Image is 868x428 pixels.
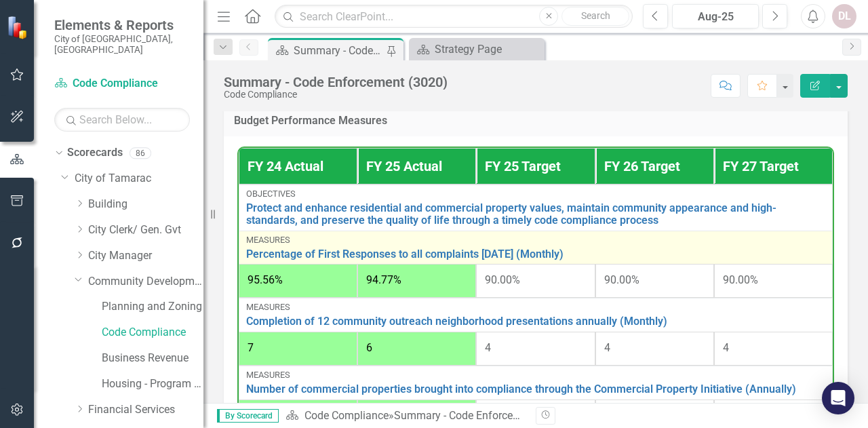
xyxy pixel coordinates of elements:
[604,273,639,286] span: 90.00%
[239,366,833,400] td: Double-Click to Edit Right Click for Context Menu
[88,402,203,418] a: Financial Services
[88,197,203,212] a: Building
[561,7,629,26] button: Search
[412,41,541,58] a: Strategy Page
[67,145,123,161] a: Scorecards
[130,147,151,159] div: 86
[102,351,203,366] a: Business Revenue
[832,4,856,28] button: DL
[435,41,541,58] div: Strategy Page
[246,189,825,199] div: Objectives
[54,33,190,56] small: City of [GEOGRAPHIC_DATA], [GEOGRAPHIC_DATA]
[672,4,759,28] button: Aug-25
[723,341,729,354] span: 4
[304,409,389,422] a: Code Compliance
[234,115,837,127] h3: Budget Performance Measures
[485,273,520,286] span: 90.00%
[581,10,610,21] span: Search
[285,408,526,424] div: »
[7,16,31,39] img: ClearPoint Strategy
[246,383,825,395] a: Number of commercial properties brought into compliance through the Commercial Property Initiativ...
[246,202,825,226] a: Protect and enhance residential and commercial property values, maintain community appearance and...
[88,222,203,238] a: City Clerk/ Gen. Gvt
[54,108,190,132] input: Search Below...
[604,341,610,354] span: 4
[485,341,491,354] span: 4
[54,17,190,33] span: Elements & Reports
[102,325,203,341] a: Code Compliance
[239,184,833,230] td: Double-Click to Edit Right Click for Context Menu
[54,76,190,92] a: Code Compliance
[224,75,448,90] div: Summary - Code Enforcement (3020)
[275,5,633,28] input: Search ClearPoint...
[224,90,448,100] div: Code Compliance
[246,370,825,380] div: Measures
[246,248,825,260] a: Percentage of First Responses to all complaints [DATE] (Monthly)
[239,231,833,265] td: Double-Click to Edit Right Click for Context Menu
[248,341,254,354] span: 7
[102,376,203,392] a: Housing - Program Description (CDBG/SHIP/NSP/HOME)
[246,235,825,245] div: Measures
[677,9,754,25] div: Aug-25
[75,171,203,187] a: City of Tamarac
[88,274,203,290] a: Community Development
[239,298,833,332] td: Double-Click to Edit Right Click for Context Menu
[394,409,572,422] div: Summary - Code Enforcement (3020)
[366,273,401,286] span: 94.77%
[294,42,383,59] div: Summary - Code Enforcement (3020)
[248,273,283,286] span: 95.56%
[88,248,203,264] a: City Manager
[217,409,279,423] span: By Scorecard
[246,303,825,312] div: Measures
[102,299,203,315] a: Planning and Zoning
[366,341,372,354] span: 6
[723,273,758,286] span: 90.00%
[246,315,825,328] a: Completion of 12 community outreach neighborhood presentations annually (Monthly)
[822,382,854,414] div: Open Intercom Messenger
